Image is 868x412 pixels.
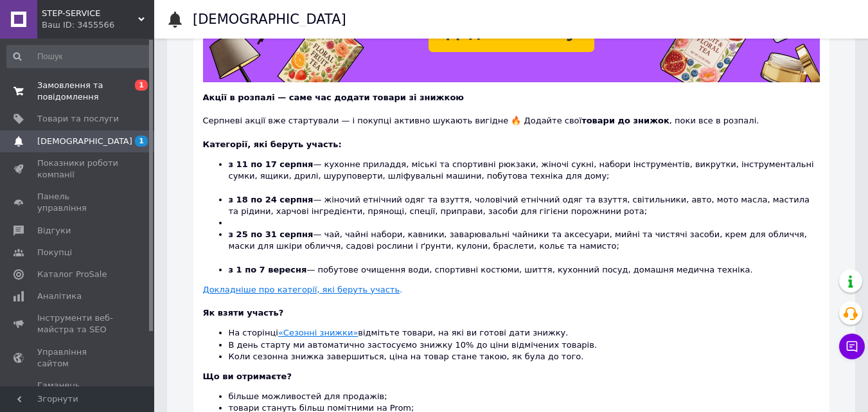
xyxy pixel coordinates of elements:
[203,139,342,149] b: Категорії, які беруть участь:
[42,8,138,19] span: STEP-SERVICE
[37,80,119,103] span: Замовлення та повідомлення
[229,351,820,363] li: Коли сезонна знижка завершиться, ціна на товар стане такою, як була до того.
[37,312,119,336] span: Інструменти веб-майстра та SEO
[37,269,107,280] span: Каталог ProSale
[203,285,403,294] a: Докладніше про категорії, які беруть участь.
[229,339,820,351] li: В день старту ми автоматично застосуємо знижку 10% до ціни відмічених товарів.
[839,334,865,359] button: Чат з покупцем
[37,291,82,302] span: Аналітика
[229,229,820,264] li: — чай, чайні набори, кавники, заварювальні чайники та аксесуари, мийні та чистячі засоби, крем дл...
[229,265,307,274] b: з 1 по 7 вересня
[37,380,119,403] span: Гаманець компанії
[37,346,119,370] span: Управління сайтом
[229,194,820,217] li: — жіночий етнічний одяг та взуття, чоловічий етнічний одяг та взуття, світильники, авто, мото мас...
[203,93,464,102] b: Акції в розпалі — саме час додати товари зі знижкою
[37,191,119,214] span: Панель управління
[42,19,154,31] div: Ваш ID: 3455566
[278,328,358,337] a: «Сезонні знижки»
[229,229,314,239] b: з 25 по 31 серпня
[135,80,148,91] span: 1
[37,113,119,125] span: Товари та послуги
[37,247,72,258] span: Покупці
[229,264,820,276] li: — побутове очищення води, спортивні костюми, шиття, кухонний посуд, домашня медична техніка.
[193,12,346,27] h1: [DEMOGRAPHIC_DATA]
[203,103,820,127] div: Серпневі акції вже стартували — і покупці активно шукають вигідне 🔥 Додайте свої , поки все в роз...
[6,45,152,68] input: Пошук
[135,136,148,147] span: 1
[229,327,820,339] li: На сторінці відмітьте товари, на які ви готові дати знижку.
[229,159,820,194] li: — кухонне приладдя, міські та спортивні рюкзаки, жіночі сукні, набори інструментів, викрутки, інс...
[229,195,314,204] b: з 18 по 24 серпня
[203,285,400,294] u: Докладніше про категорії, які беруть участь
[37,157,119,181] span: Показники роботи компанії
[203,372,292,381] b: Що ви отримаєте?
[229,159,314,169] b: з 11 по 17 серпня
[203,308,284,318] b: Як взяти участь?
[37,225,71,237] span: Відгуки
[581,116,669,125] b: товари до знижок
[229,391,820,402] li: більше можливостей для продажів;
[37,136,132,147] span: [DEMOGRAPHIC_DATA]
